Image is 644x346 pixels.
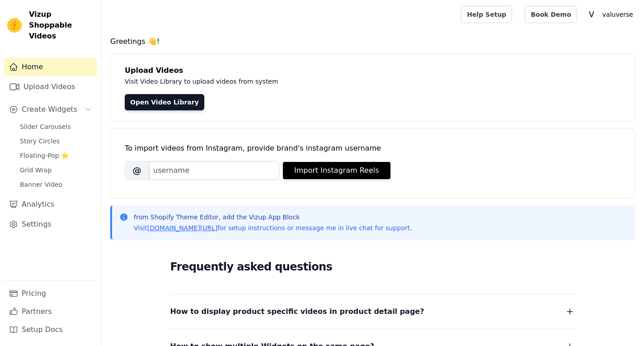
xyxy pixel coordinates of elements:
span: @ [125,161,149,180]
a: Pricing [4,284,97,303]
p: Visit for setup instructions or message me in live chat for support. [134,223,412,232]
a: Settings [4,215,97,233]
input: username [149,161,279,180]
span: Slider Carousels [20,122,71,131]
a: Analytics [4,195,97,213]
a: Home [4,58,97,76]
a: Open Video Library [125,94,204,110]
a: Setup Docs [4,321,97,339]
a: Partners [4,303,97,321]
a: Upload Videos [4,78,97,96]
a: Help Setup [461,6,512,23]
span: Grid Wrap [20,166,52,175]
a: Floating-Pop ⭐ [14,149,97,162]
span: Banner Video [20,180,62,189]
p: valuverse [599,6,637,23]
span: How to display product specific videos in product detail page? [170,305,424,318]
div: To import videos from Instagram, provide brand's instagram username [125,143,620,154]
a: [DOMAIN_NAME][URL] [147,224,218,232]
h4: Upload Videos [125,65,620,76]
span: Floating-Pop ⭐ [20,151,69,160]
text: V [589,10,594,19]
span: Story Circles [20,137,60,146]
span: Vizup Shoppable Videos [29,9,94,42]
a: Story Circles [14,135,97,147]
img: Vizup [7,18,22,33]
p: from Shopify Theme Editor, add the Vizup App Block [134,213,412,222]
button: V valuverse [584,6,637,23]
p: Visit Video Library to upload videos from system [125,76,530,87]
button: Import Instagram Reels [283,162,390,179]
a: Banner Video [14,178,97,191]
h4: Greetings 👋! [110,36,635,47]
span: Create Widgets [22,104,77,115]
a: Grid Wrap [14,164,97,176]
button: Create Widgets [4,100,97,118]
a: Book Demo [525,6,577,23]
h2: Frequently asked questions [170,258,575,276]
a: Slider Carousels [14,120,97,133]
button: How to display product specific videos in product detail page? [170,305,575,318]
